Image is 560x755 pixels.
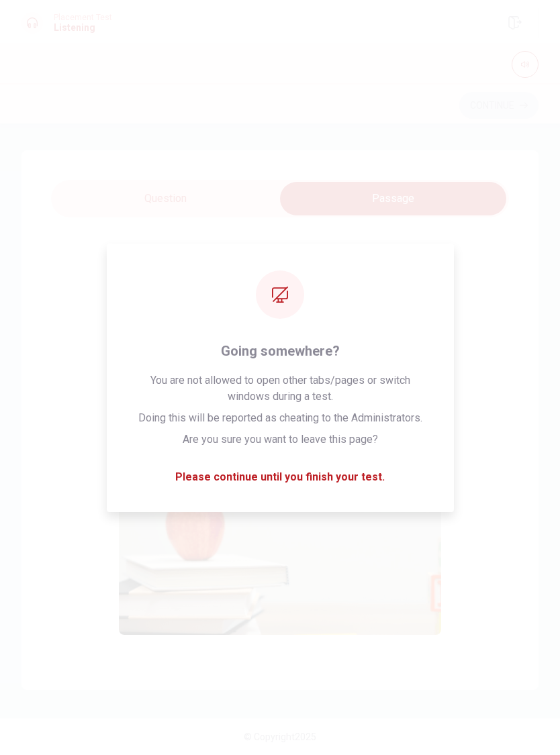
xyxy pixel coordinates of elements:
[388,388,436,420] span: 03m 58s
[207,326,353,342] span: Discussing a Travel Itinerary
[119,420,441,635] img: Discussing a Travel Itinerary
[54,22,112,33] h1: Listening
[54,13,112,22] span: Placement Test
[244,732,316,742] span: © Copyright 2025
